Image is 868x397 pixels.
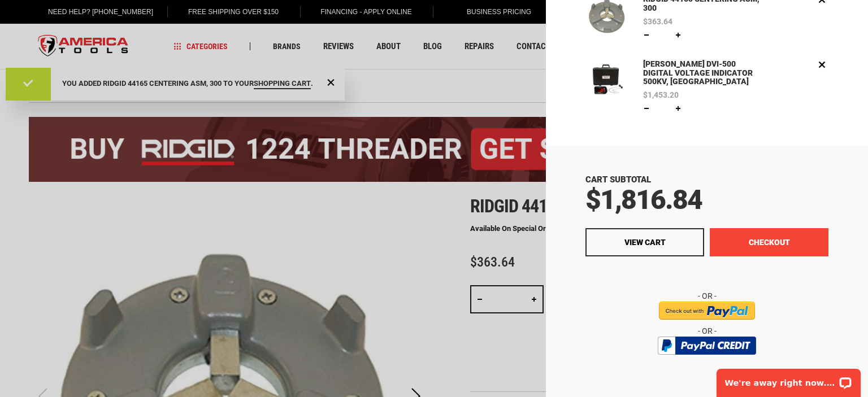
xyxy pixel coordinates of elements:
[585,58,630,115] a: GREENLEE DVI-500 DIGITAL VOLTAGE INDICATOR 500KV, OH
[624,238,666,247] span: View Cart
[585,184,702,216] span: $1,816.84
[643,91,679,99] span: $1,453.20
[709,361,868,397] iframe: LiveChat chat widget
[665,357,749,370] img: btn_bml_text.png
[585,228,704,256] a: View Cart
[585,174,651,185] span: Cart Subtotal
[710,228,828,256] button: Checkout
[585,58,630,102] img: GREENLEE DVI-500 DIGITAL VOLTAGE INDICATOR 500KV, OH
[640,58,770,88] a: [PERSON_NAME] DVI-500 DIGITAL VOLTAGE INDICATOR 500KV, [GEOGRAPHIC_DATA]
[643,18,672,25] span: $363.64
